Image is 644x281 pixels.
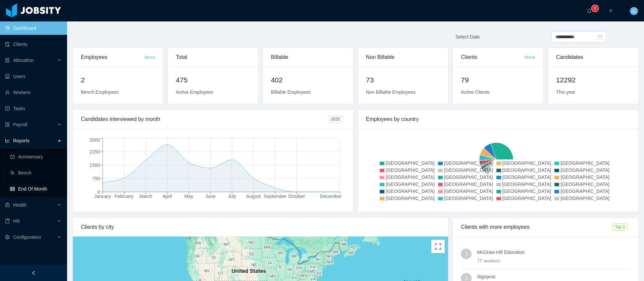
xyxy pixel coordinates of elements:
i: icon: plus [608,8,613,13]
span: [GEOGRAPHIC_DATA] [386,189,435,194]
div: Non Billable [366,48,440,67]
span: Health [13,202,26,208]
tspan: September [264,194,287,199]
span: [GEOGRAPHIC_DATA] [444,160,493,166]
tspan: 0 [97,189,100,195]
span: [GEOGRAPHIC_DATA] [444,189,493,194]
tspan: December [320,194,342,199]
span: 1 [465,249,468,259]
span: [GEOGRAPHIC_DATA] [560,182,609,187]
div: 77 workers [477,257,630,265]
span: [GEOGRAPHIC_DATA] [386,167,435,173]
span: This year [556,89,576,95]
h4: McGraw-Hill Education [477,249,630,256]
a: More [144,55,155,60]
tspan: March [139,194,152,199]
span: [GEOGRAPHIC_DATA] [560,196,609,201]
span: 2025 [328,116,342,123]
sup: 0 [592,5,598,12]
a: icon: robotUsers [5,70,62,83]
span: Select Date [455,34,480,40]
tspan: October [288,194,305,199]
button: Toggle fullscreen view [431,240,445,253]
span: [GEOGRAPHIC_DATA] [560,174,609,180]
span: [GEOGRAPHIC_DATA] [444,182,493,187]
span: [GEOGRAPHIC_DATA] [502,196,551,201]
h2: 12292 [556,75,630,85]
span: Payroll [13,122,28,127]
span: Non Billable Employees [366,89,416,95]
i: icon: file-protect [5,122,10,127]
tspan: July [228,194,236,199]
span: Active Employees [176,89,213,95]
tspan: 1500 [90,162,100,168]
div: Candidates [556,48,630,67]
tspan: 2250 [90,149,100,154]
i: icon: line-chart [5,138,10,143]
tspan: April [163,194,172,199]
span: [GEOGRAPHIC_DATA] [560,189,609,194]
a: icon: auditClients [5,38,62,51]
div: Billable [271,48,345,67]
span: [GEOGRAPHIC_DATA] [502,182,551,187]
i: icon: medicine-box [5,203,10,207]
span: [GEOGRAPHIC_DATA] [386,182,435,187]
div: Clients [461,48,524,67]
div: Employees by country [366,110,630,129]
tspan: 3000 [90,137,100,143]
tspan: August [246,194,261,199]
span: [GEOGRAPHIC_DATA] [560,160,609,166]
a: More [525,55,535,60]
span: [GEOGRAPHIC_DATA] [560,167,609,173]
span: Billable Employees [271,89,311,95]
div: Total [176,48,250,67]
span: [GEOGRAPHIC_DATA] [444,174,493,180]
span: C [632,7,636,15]
tspan: January [94,194,111,199]
a: icon: pie-chartDashboard [5,21,62,35]
i: icon: calendar [598,34,602,39]
div: Candidates interviewed by month [81,110,328,129]
div: Employees [81,48,144,67]
span: Allocation [13,58,34,63]
span: Active Clients [461,89,489,95]
tspan: June [205,194,216,199]
a: icon: userWorkers [5,86,62,99]
span: [GEOGRAPHIC_DATA] [502,189,551,194]
i: icon: solution [5,58,10,63]
span: [GEOGRAPHIC_DATA] [502,167,551,173]
h2: 73 [366,75,440,85]
span: [GEOGRAPHIC_DATA] [386,160,435,166]
i: icon: book [5,219,10,223]
span: Bench Employees [81,89,119,95]
tspan: February [115,194,133,199]
span: Reports [13,138,30,143]
h2: 2 [81,75,155,85]
a: icon: teamBench [10,166,62,180]
tspan: 750 [92,176,100,181]
h4: Signpost [477,273,630,280]
span: [GEOGRAPHIC_DATA] [444,196,493,201]
i: icon: bell [587,8,592,13]
h2: 79 [461,75,535,85]
i: icon: setting [5,235,10,239]
span: [GEOGRAPHIC_DATA] [502,174,551,180]
div: Clients with more employees [461,218,612,236]
span: [GEOGRAPHIC_DATA] [386,174,435,180]
tspan: May [184,194,193,199]
span: [GEOGRAPHIC_DATA] [444,167,493,173]
a: icon: carry-outAnniversary [10,150,62,163]
span: Top 3 [612,223,628,231]
span: [GEOGRAPHIC_DATA] [502,160,551,166]
h2: 402 [271,75,345,85]
span: Configuration [13,234,41,240]
h2: 475 [176,75,250,85]
div: Clients by city [81,218,440,236]
span: [GEOGRAPHIC_DATA] [386,196,435,201]
span: HR [13,218,20,224]
a: icon: tableEnd Of Month [10,182,62,196]
a: icon: profileTasks [5,102,62,115]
